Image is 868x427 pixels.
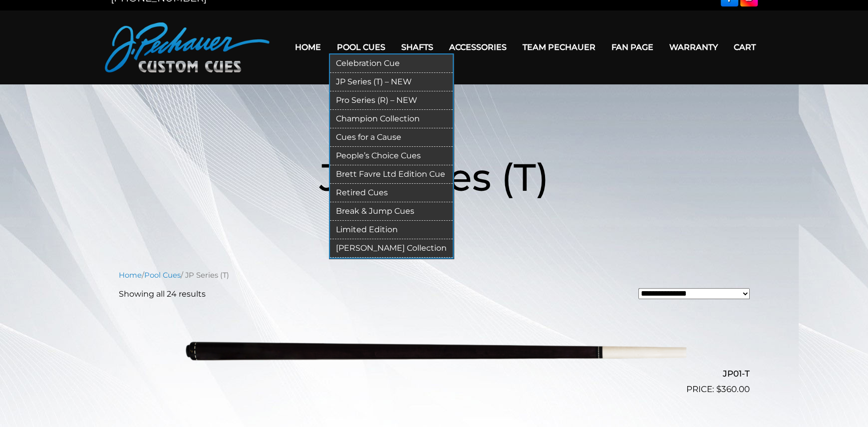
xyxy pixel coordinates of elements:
[515,34,603,60] a: Team Pechauer
[330,221,453,239] a: Limited Edition
[105,22,270,72] img: Pechauer Custom Cues
[330,239,453,258] a: [PERSON_NAME] Collection
[393,34,441,60] a: Shafts
[119,308,750,396] a: JP01-T $360.00
[330,202,453,221] a: Break & Jump Cues
[716,384,750,394] bdi: 360.00
[330,128,453,147] a: Cues for a Cause
[330,73,453,91] a: JP Series (T) – NEW
[144,271,181,280] a: Pool Cues
[726,34,764,60] a: Cart
[330,147,453,165] a: People’s Choice Cues
[119,288,206,300] p: Showing all 24 results
[119,365,750,383] h2: JP01-T
[330,165,453,184] a: Brett Favre Ltd Edition Cue
[330,54,453,73] a: Celebration Cue
[330,110,453,128] a: Champion Collection
[603,34,661,60] a: Fan Page
[638,288,750,299] select: Shop order
[330,91,453,110] a: Pro Series (R) – NEW
[716,384,721,394] span: $
[330,184,453,202] a: Retired Cues
[329,34,393,60] a: Pool Cues
[441,34,515,60] a: Accessories
[119,271,142,280] a: Home
[182,308,686,392] img: JP01-T
[119,270,750,281] nav: Breadcrumb
[661,34,726,60] a: Warranty
[287,34,329,60] a: Home
[319,154,549,200] span: JP Series (T)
